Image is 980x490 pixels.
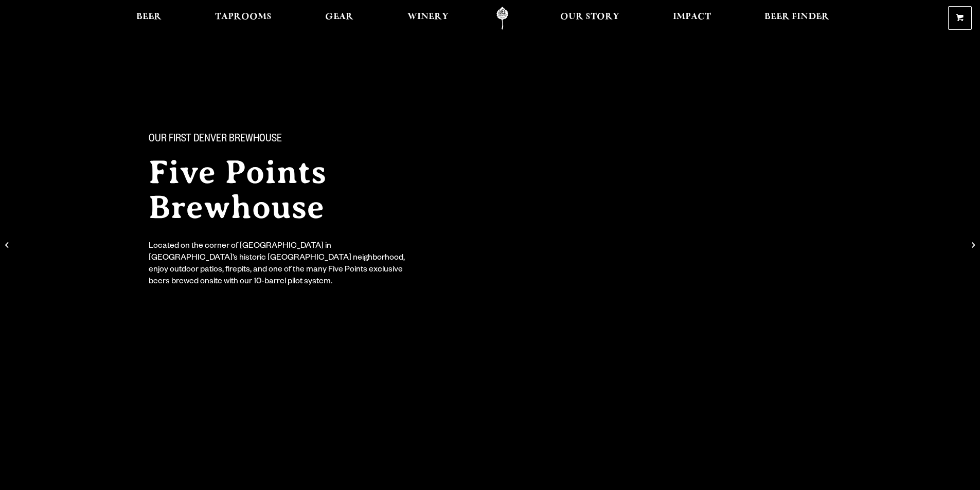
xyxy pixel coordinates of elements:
span: Gear [325,13,353,21]
span: Our First Denver Brewhouse [149,133,282,147]
span: Our Story [560,13,619,21]
span: Winery [407,13,449,21]
span: Impact [673,13,711,21]
span: Beer Finder [764,13,829,21]
a: Gear [318,7,360,30]
a: Odell Home [483,7,522,30]
a: Beer Finder [758,7,836,30]
a: Beer [130,7,168,30]
a: Taprooms [208,7,278,30]
div: Located on the corner of [GEOGRAPHIC_DATA] in [GEOGRAPHIC_DATA]’s historic [GEOGRAPHIC_DATA] neig... [149,241,412,288]
span: Beer [136,13,162,21]
h2: Five Points Brewhouse [149,155,470,225]
a: Winery [401,7,455,30]
a: Impact [666,7,718,30]
a: Our Story [554,7,626,30]
span: Taprooms [215,13,272,21]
